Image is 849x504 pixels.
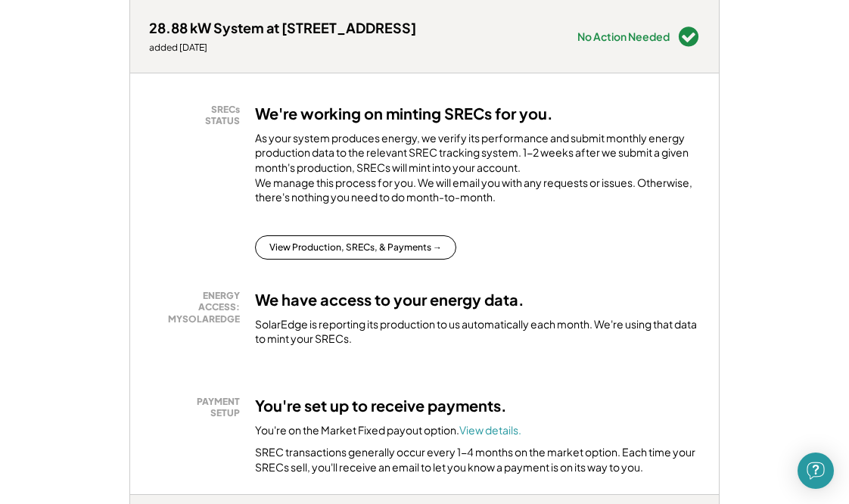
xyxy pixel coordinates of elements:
div: No Action Needed [577,31,670,42]
div: added [DATE] [149,42,416,54]
div: You're on the Market Fixed payout option. [255,423,521,438]
div: 28.88 kW System at [STREET_ADDRESS] [149,19,416,36]
a: View details. [459,423,521,437]
div: ENERGY ACCESS: MYSOLAREDGE [157,290,240,325]
div: PAYMENT SETUP [157,396,240,419]
h3: We have access to your energy data. [255,290,524,310]
h3: We're working on minting SRECs for you. [255,104,553,123]
div: Open Intercom Messenger [798,453,834,489]
div: As your system produces energy, we verify its performance and submit monthly energy production da... [255,131,700,213]
div: SolarEdge is reporting its production to us automatically each month. We're using that data to mi... [255,317,700,347]
h3: You're set up to receive payments. [255,396,507,415]
button: View Production, SRECs, & Payments → [255,235,456,260]
div: SREC transactions generally occur every 1-4 months on the market option. Each time your SRECs sel... [255,445,700,474]
div: SRECs STATUS [157,104,240,127]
